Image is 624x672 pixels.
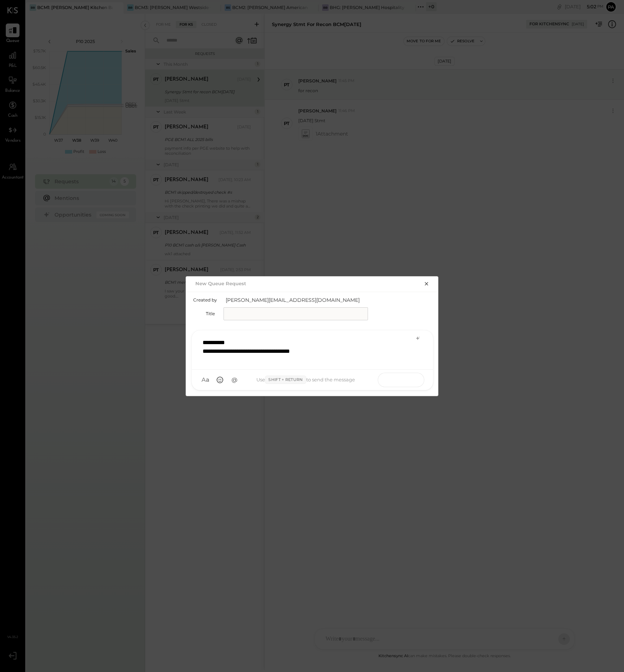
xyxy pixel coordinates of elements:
label: Created by [193,297,217,303]
label: Title [193,311,215,316]
div: Use to send the message [241,376,370,384]
button: @ [228,373,241,386]
span: [PERSON_NAME][EMAIL_ADDRESS][DOMAIN_NAME] [226,296,370,304]
button: Aa [199,373,212,386]
h2: New Queue Request [195,281,246,286]
span: Shift + Return [265,376,306,384]
span: SEND [378,371,396,389]
span: a [206,376,209,384]
span: @ [231,376,238,384]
